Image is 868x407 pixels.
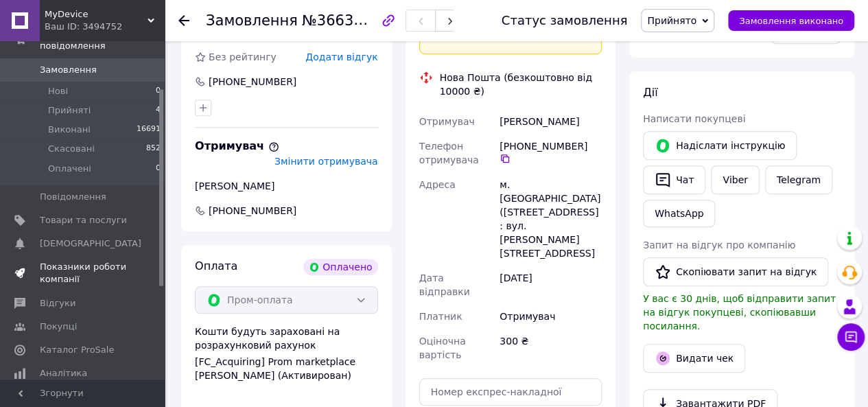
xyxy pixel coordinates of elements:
[45,21,165,33] div: Ваш ID: 3494752
[48,85,68,97] span: Нові
[156,85,161,97] span: 0
[156,163,161,175] span: 0
[739,16,843,26] span: Замовлення виконано
[48,143,95,155] span: Скасовані
[195,139,279,152] span: Отримувач
[497,266,605,304] div: [DATE]
[419,141,479,165] span: Телефон отримувача
[146,143,161,155] span: 852
[419,179,456,190] span: Адреса
[643,257,828,286] button: Скопіювати запит на відгук
[643,86,657,99] span: Дії
[419,378,602,406] input: Номер експрес-накладної
[40,64,97,76] span: Замовлення
[765,165,832,194] a: Telegram
[497,172,605,266] div: м. [GEOGRAPHIC_DATA] ([STREET_ADDRESS]: вул. [PERSON_NAME][STREET_ADDRESS]
[195,259,237,272] span: Оплата
[837,323,865,351] button: Чат з покупцем
[643,240,795,251] span: Запит на відгук про компанію
[643,200,715,227] a: WhatsApp
[40,367,87,380] span: Аналітика
[207,204,298,218] span: [PHONE_NUMBER]
[500,139,602,164] div: [PHONE_NUMBER]
[137,124,161,136] span: 16691
[40,321,77,333] span: Покупці
[40,191,106,203] span: Повідомлення
[728,10,854,31] button: Замовлення виконано
[419,336,466,360] span: Оціночна вартість
[48,104,91,117] span: Прийняті
[643,165,705,194] button: Чат
[502,14,628,27] div: Статус замовлення
[206,12,298,29] span: Замовлення
[711,165,759,194] a: Viber
[195,355,378,382] div: [FC_Acquiring] Prom marketplace [PERSON_NAME] (Активирован)
[647,15,696,26] span: Прийнято
[45,8,148,21] span: MyDevice
[48,124,91,136] span: Виконані
[178,14,189,27] div: Повернутися назад
[274,156,378,167] span: Змінити отримувача
[40,214,127,226] span: Товари та послуги
[305,51,377,62] span: Додати відгук
[497,329,605,367] div: 300 ₴
[40,261,127,286] span: Показники роботи компанії
[643,344,745,373] button: Видати чек
[195,179,378,193] div: [PERSON_NAME]
[209,51,277,62] span: Без рейтингу
[207,75,298,89] div: [PHONE_NUMBER]
[48,163,91,175] span: Оплачені
[419,272,470,297] span: Дата відправки
[40,297,75,310] span: Відгуки
[195,325,378,382] div: Кошти будуть зараховані на розрахунковий рахунок
[419,311,462,322] span: Платник
[303,259,377,275] div: Оплачено
[497,304,605,329] div: Отримувач
[156,104,161,117] span: 4
[643,113,745,124] span: Написати покупцеві
[40,237,141,250] span: [DEMOGRAPHIC_DATA]
[643,131,797,160] button: Надіслати інструкцію
[419,116,475,127] span: Отримувач
[302,12,399,29] span: №366374216
[436,71,606,98] div: Нова Пошта (безкоштовно від 10000 ₴)
[643,293,836,332] span: У вас є 30 днів, щоб відправити запит на відгук покупцеві, скопіювавши посилання.
[40,344,114,356] span: Каталог ProSale
[497,109,605,134] div: [PERSON_NAME]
